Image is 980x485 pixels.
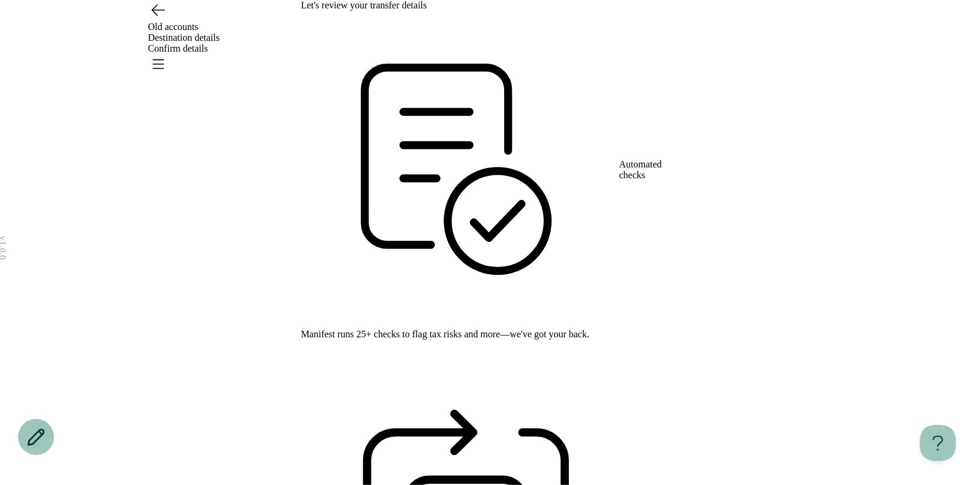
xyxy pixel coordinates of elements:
[619,159,679,181] h3: Automated checks
[148,54,167,73] button: Open menu
[301,329,679,340] p: Manifest runs 25+ checks to flag tax risks and more—we've got your back.
[148,43,208,53] span: Confirm details
[148,22,199,32] span: Old accounts
[920,425,956,461] iframe: Toggle Customer Support
[148,32,220,43] span: Destination details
